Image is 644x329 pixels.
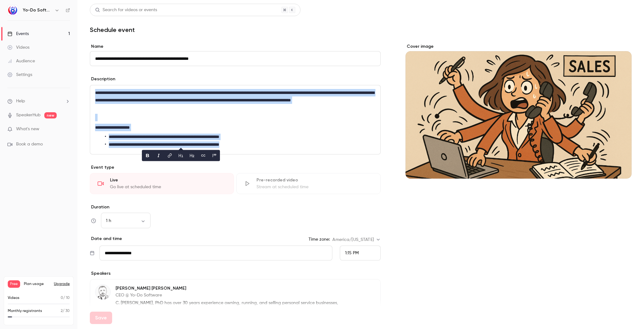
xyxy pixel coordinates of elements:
[116,292,340,298] p: CEO @ Yo-Do Software
[405,43,632,50] label: Cover image
[61,295,70,301] p: / 10
[44,112,57,118] span: new
[7,31,29,37] div: Events
[309,236,330,242] label: Time zone:
[16,98,25,104] span: Help
[23,7,52,13] h6: Yo-Do Software
[110,177,226,183] div: Live
[8,280,20,288] span: Free
[90,236,122,242] p: Date and time
[16,141,43,148] span: Book a demo
[90,85,380,154] div: editor
[90,43,381,50] label: Name
[24,282,50,287] span: Plan usage
[256,184,373,190] div: Stream at scheduled time
[7,72,32,78] div: Settings
[95,7,157,13] div: Search for videos or events
[61,309,63,313] span: 2
[8,295,20,301] p: Videos
[154,151,164,161] button: italic
[90,85,381,154] section: description
[332,237,380,243] div: America/[US_STATE]
[236,173,380,194] div: Pre-recorded videoStream at scheduled time
[101,218,151,224] div: 1 h
[90,270,381,277] p: Speakers
[165,151,175,161] button: link
[16,126,39,132] span: What's new
[61,308,70,314] p: / 30
[8,5,18,15] img: Yo-Do Software
[116,285,340,291] p: [PERSON_NAME] [PERSON_NAME]
[95,285,110,300] img: C. Travis Webb
[90,76,115,82] label: Description
[340,246,381,260] div: From
[90,26,632,33] h1: Schedule event
[7,58,35,64] div: Audience
[61,296,63,300] span: 0
[209,151,219,161] button: blockquote
[99,246,332,260] input: Tue, Feb 17, 2026
[90,164,381,171] p: Event type
[405,43,632,179] section: Cover image
[16,112,41,118] a: SpeakerHub
[7,44,29,51] div: Videos
[7,98,70,104] li: help-dropdown-opener
[90,173,234,194] div: LiveGo live at scheduled time
[90,204,381,210] label: Duration
[142,151,152,161] button: bold
[256,177,373,183] div: Pre-recorded video
[110,184,226,190] div: Go live at scheduled time
[8,308,42,314] p: Monthly registrants
[54,282,70,287] button: Upgrade
[345,251,359,255] span: 1:15 PM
